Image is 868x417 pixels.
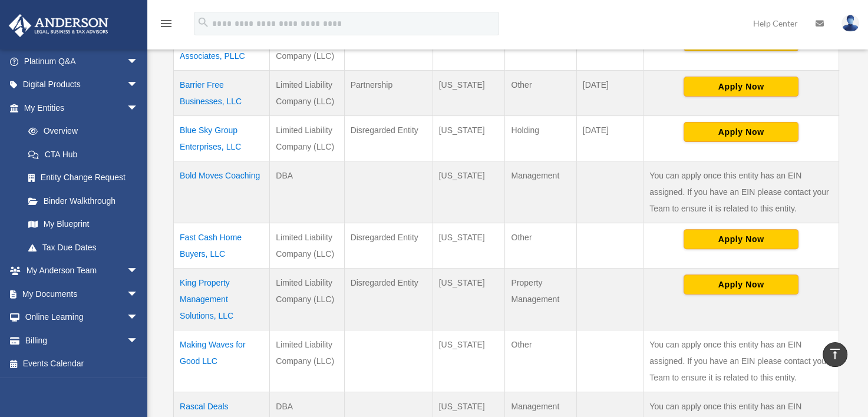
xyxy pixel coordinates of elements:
[576,115,643,161] td: [DATE]
[433,70,505,115] td: [US_STATE]
[828,347,842,361] i: vertical_align_top
[433,223,505,268] td: [US_STATE]
[16,143,150,166] a: CTA Hub
[8,96,150,120] a: My Entitiesarrow_drop_down
[505,161,576,223] td: Management
[270,115,344,161] td: Limited Liability Company (LLC)
[174,161,270,223] td: Bold Moves Coaching
[5,14,112,37] img: Anderson Advisors Platinum Portal
[127,49,150,74] span: arrow_drop_down
[197,16,210,29] i: search
[344,70,433,115] td: Partnership
[576,70,643,115] td: [DATE]
[174,223,270,268] td: Fast Cash Home Buyers, LLC
[8,352,156,376] a: Events Calendar
[505,115,576,161] td: Holding
[127,306,150,330] span: arrow_drop_down
[270,330,344,392] td: Limited Liability Company (LLC)
[127,329,150,353] span: arrow_drop_down
[127,259,150,283] span: arrow_drop_down
[127,96,150,120] span: arrow_drop_down
[684,274,798,294] button: Apply Now
[344,268,433,330] td: Disregarded Entity
[270,268,344,330] td: Limited Liability Company (LLC)
[127,282,150,306] span: arrow_drop_down
[643,161,839,223] td: You can apply once this entity has an EIN assigned. If you have an EIN please contact your Team t...
[8,49,156,73] a: Platinum Q&Aarrow_drop_down
[433,268,505,330] td: [US_STATE]
[684,77,798,97] button: Apply Now
[505,223,576,268] td: Other
[823,342,847,367] a: vertical_align_top
[841,15,859,32] img: User Pic
[8,282,156,306] a: My Documentsarrow_drop_down
[8,306,156,329] a: Online Learningarrow_drop_down
[159,16,173,31] i: menu
[433,115,505,161] td: [US_STATE]
[684,122,798,142] button: Apply Now
[8,259,156,283] a: My Anderson Teamarrow_drop_down
[159,21,173,31] a: menu
[16,189,150,213] a: Binder Walkthrough
[8,73,156,97] a: Digital Productsarrow_drop_down
[505,268,576,330] td: Property Management
[505,330,576,392] td: Other
[270,223,344,268] td: Limited Liability Company (LLC)
[16,166,150,190] a: Entity Change Request
[174,268,270,330] td: King Property Management Solutions, LLC
[16,120,144,143] a: Overview
[127,73,150,97] span: arrow_drop_down
[433,161,505,223] td: [US_STATE]
[270,161,344,223] td: DBA
[643,330,839,392] td: You can apply once this entity has an EIN assigned. If you have an EIN please contact your Team t...
[174,115,270,161] td: Blue Sky Group Enterprises, LLC
[344,223,433,268] td: Disregarded Entity
[270,70,344,115] td: Limited Liability Company (LLC)
[8,329,156,352] a: Billingarrow_drop_down
[344,115,433,161] td: Disregarded Entity
[16,236,150,259] a: Tax Due Dates
[433,330,505,392] td: [US_STATE]
[684,229,798,249] button: Apply Now
[174,330,270,392] td: Making Waves for Good LLC
[174,70,270,115] td: Barrier Free Businesses, LLC
[16,213,150,236] a: My Blueprint
[505,70,576,115] td: Other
